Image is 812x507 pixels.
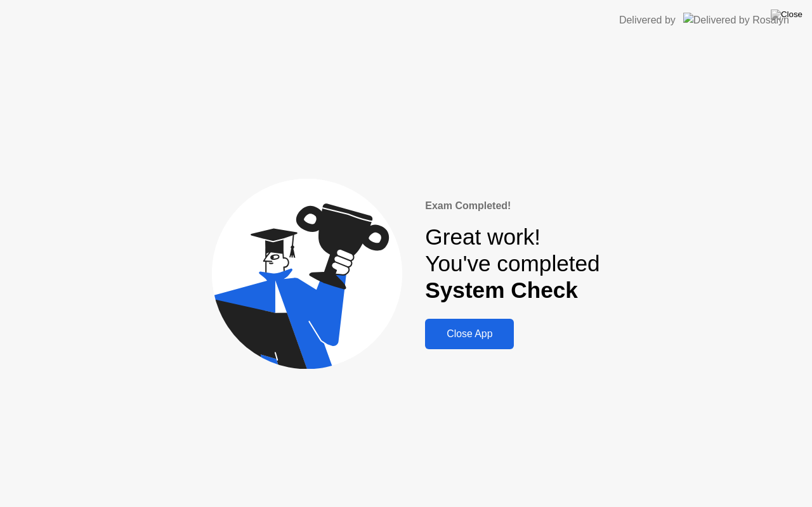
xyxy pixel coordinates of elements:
img: Close [771,10,802,20]
div: Exam Completed! [425,198,599,214]
b: System Check [425,278,578,302]
img: Delivered by Rosalyn [683,13,789,27]
div: Great work! You've completed [425,224,599,304]
div: Delivered by [619,13,676,28]
button: Close App [425,319,514,349]
div: Close App [429,328,510,340]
